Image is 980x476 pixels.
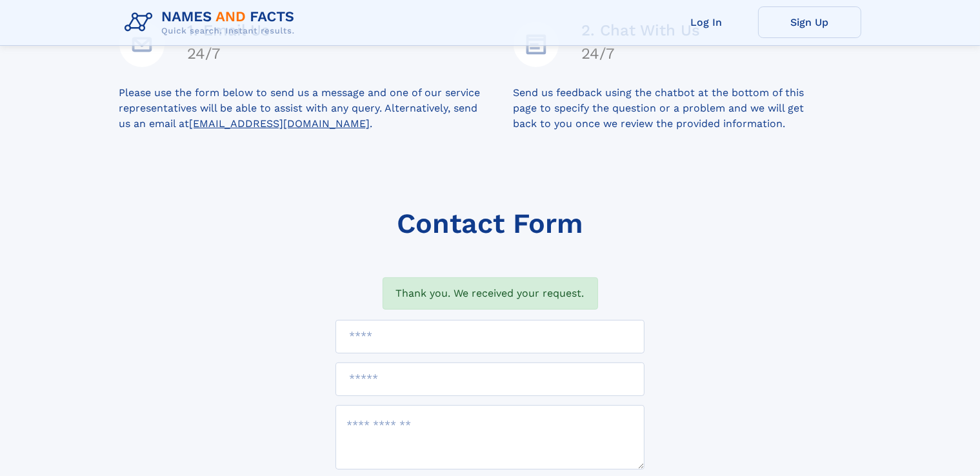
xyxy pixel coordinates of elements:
[119,85,514,132] div: Please use the form below to send us a message and one of our service representatives will be abl...
[190,117,370,130] a: [EMAIL_ADDRESS][DOMAIN_NAME]
[119,5,305,40] img: Logo Names and Facts
[655,6,758,38] a: Log In
[383,277,598,310] div: Thank you. We received your request.
[397,208,583,239] h1: Contact Form
[188,45,270,63] h4: 24/7
[582,45,701,63] h4: 24/7
[758,6,861,38] a: Sign Up
[514,85,861,132] div: Send us feedback using the chatbot at the bottom of this page to specify the question or a proble...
